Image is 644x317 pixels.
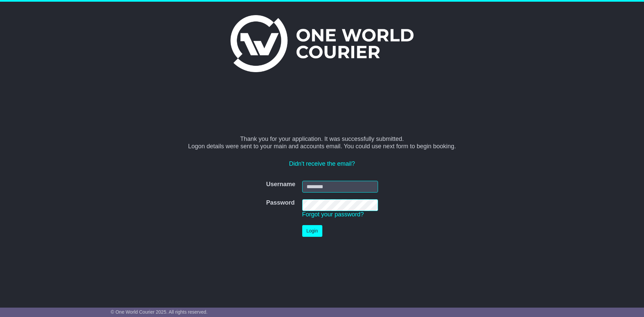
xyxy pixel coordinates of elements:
[266,199,294,207] label: Password
[289,160,355,167] a: Didn't receive the email?
[111,309,208,315] span: © One World Courier 2025. All rights reserved.
[302,211,364,218] a: Forgot your password?
[302,225,322,237] button: Login
[188,136,456,150] span: Thank you for your application. It was successfully submitted. Logon details were sent to your ma...
[266,181,295,188] label: Username
[230,15,414,72] img: One World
